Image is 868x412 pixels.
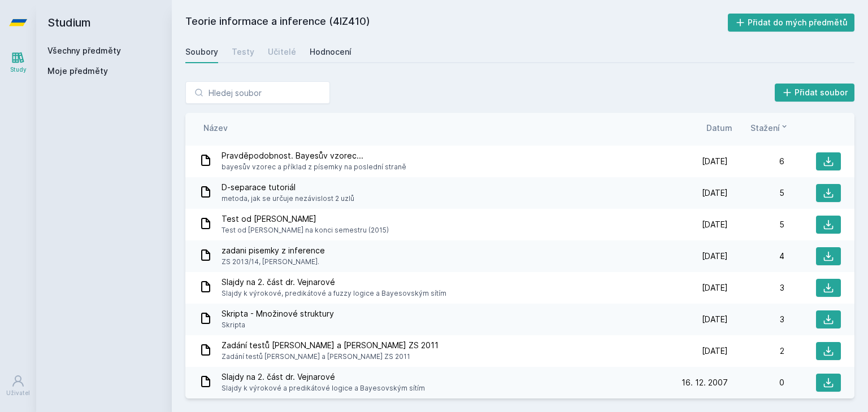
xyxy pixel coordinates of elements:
span: Slajdy k výrokové, predikátové a fuzzy logice a Bayesovským sítím [222,288,446,299]
input: Hledej soubor [185,81,330,104]
span: Zadání testů [PERSON_NAME] a [PERSON_NAME] ZS 2011 [222,351,439,362]
div: Učitelé [268,46,296,58]
span: Test od [PERSON_NAME] na konci semestru (2015) [222,225,389,236]
div: 5 [728,187,784,199]
a: Study [2,45,34,80]
span: Zadání testů [PERSON_NAME] a [PERSON_NAME] ZS 2011 [222,340,439,351]
div: 6 [728,156,784,167]
a: Soubory [185,41,218,63]
button: Název [203,122,228,134]
span: [DATE] [702,156,728,167]
span: bayesův vzorec a příklad z písemky na poslední straně [222,161,406,173]
span: ZS 2013/14, [PERSON_NAME]. [222,256,325,268]
span: Slajdy na 2. část dr. Vejnarové [222,277,446,288]
span: Stažení [750,122,780,134]
button: Datum [706,122,732,134]
span: Skripta - Množinové struktury [222,308,334,319]
span: [DATE] [702,251,728,262]
a: Učitelé [268,41,296,63]
span: [DATE] [702,219,728,230]
a: Testy [232,41,254,63]
span: D-separace tutoriál [222,182,354,193]
div: Uživatel [6,389,30,397]
span: Test od [PERSON_NAME] [222,213,389,225]
div: 0 [728,377,784,388]
div: Study [10,65,27,74]
span: [DATE] [702,187,728,199]
span: Pravděpodobnost. Bayesův vzorec... [222,150,406,161]
div: Soubory [185,46,218,58]
span: 16. 12. 2007 [682,377,728,388]
span: [DATE] [702,345,728,357]
div: 4 [728,251,784,262]
button: Stažení [750,122,789,134]
a: Uživatel [2,369,34,403]
div: 2 [728,345,784,357]
a: Všechny předměty [47,46,121,55]
div: Hodnocení [310,46,351,58]
h2: Teorie informace a inference (4IZ410) [185,14,728,32]
div: 3 [728,282,784,293]
span: metoda, jak se určuje nezávislost 2 uzlů [222,193,354,204]
div: Testy [232,46,254,58]
span: [DATE] [702,314,728,325]
span: [DATE] [702,282,728,293]
button: Přidat do mých předmětů [728,14,855,32]
span: Moje předměty [47,65,108,77]
a: Hodnocení [310,41,351,63]
span: zadani pisemky z inference [222,245,325,256]
div: 3 [728,314,784,325]
span: Slajdy na 2. část dr. Vejnarové [222,371,425,383]
span: Slajdy k výrokové a predikátové logice a Bayesovským sítím [222,383,425,394]
button: Přidat soubor [775,84,855,102]
div: 5 [728,219,784,230]
span: Skripta [222,319,334,331]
